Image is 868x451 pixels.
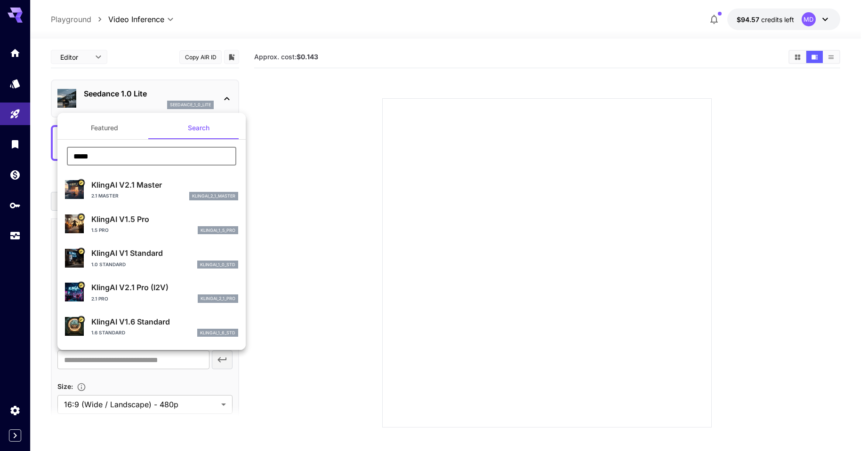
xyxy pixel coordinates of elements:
[77,213,85,221] button: Certified Model – Vetted for best performance and includes a commercial license.
[91,316,238,327] p: KlingAI V1.6 Standard
[152,117,246,139] button: Search
[91,261,126,268] p: 1.0 Standard
[201,227,235,234] p: klingai_1_5_pro
[65,175,238,204] div: Certified Model – Vetted for best performance and includes a commercial license.KlingAI V2.1 Mast...
[192,193,235,199] p: klingai_2_1_master
[91,227,109,234] p: 1.5 Pro
[65,278,238,307] div: Certified Model – Vetted for best performance and includes a commercial license.KlingAI V2.1 Pro ...
[91,282,238,293] p: KlingAI V2.1 Pro (I2V)
[65,244,238,272] div: Certified Model – Vetted for best performance and includes a commercial license.KlingAI V1 Standa...
[77,282,85,289] button: Certified Model – Vetted for best performance and includes a commercial license.
[201,295,235,302] p: klingai_2_1_pro
[91,214,238,225] p: KlingAI V1.5 Pro
[77,247,85,255] button: Certified Model – Vetted for best performance and includes a commercial license.
[57,117,152,139] button: Featured
[200,330,235,336] p: klingai_1_6_std
[77,316,85,323] button: Certified Model – Vetted for best performance and includes a commercial license.
[65,312,238,341] div: Certified Model – Vetted for best performance and includes a commercial license.KlingAI V1.6 Stan...
[77,179,85,187] button: Certified Model – Vetted for best performance and includes a commercial license.
[200,261,235,268] p: klingai_1_0_std
[65,210,238,238] div: Certified Model – Vetted for best performance and includes a commercial license.KlingAI V1.5 Pro1...
[91,179,238,190] p: KlingAI V2.1 Master
[91,329,125,336] p: 1.6 Standard
[91,247,238,259] p: KlingAI V1 Standard
[91,192,119,199] p: 2.1 Master
[91,295,108,302] p: 2.1 Pro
